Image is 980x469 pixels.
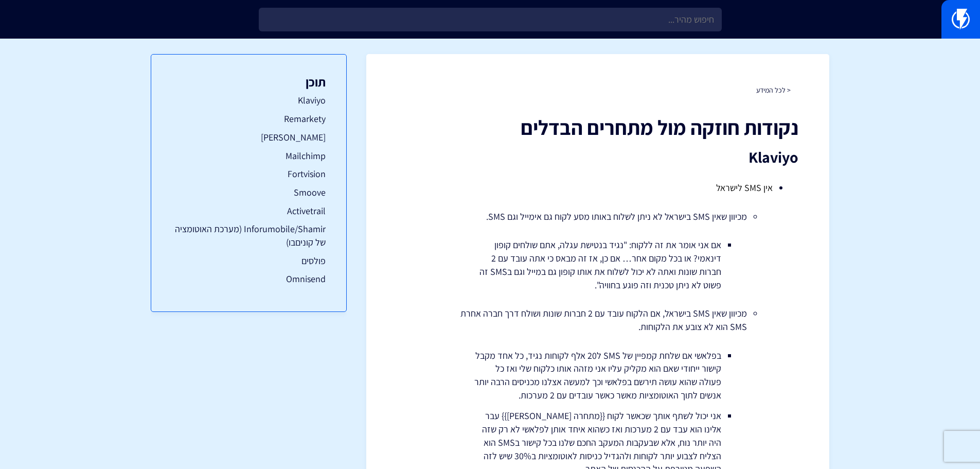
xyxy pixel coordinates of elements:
a: Fortvision [172,167,326,181]
h2: Klaviyo [397,149,798,166]
a: Klaviyo [172,94,326,107]
h3: תוכן [172,75,326,89]
a: Inforumobile/Shamir (מערכת האוטומציה של קוניםבו) [172,222,326,249]
li: אם אני אומר את זה ללקוח: "נגיד בנטישת עגלה, אתם שולחים קופון דינאמי? או בכל מקום אחר… אם כן, אז ז... [474,238,721,291]
a: פולסים [172,254,326,268]
h1: נקודות חוזקה מול מתחרים הבדלים [397,116,798,138]
a: Activetrail [172,204,326,218]
li: בפלאשי אם שלחת קמפיין של SMS ל20 אלף לקוחות נגיד, כל אחד מקבל קישור ייחודי שאם הוא מקליק עליו אני... [474,349,721,402]
a: Remarkety [172,112,326,126]
a: [PERSON_NAME] [172,131,326,144]
a: Omnisend [172,272,326,286]
span: אין SMS לישראל [716,182,773,194]
li: מכיוון שאין SMS בישראל לא ניתן לשלוח באותו מסע לקוח גם אימייל וגם SMS. [449,210,747,292]
a: Mailchimp [172,149,326,163]
a: Smoove [172,186,326,199]
a: < לכל המידע [756,85,791,95]
input: חיפוש מהיר... [259,8,722,31]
